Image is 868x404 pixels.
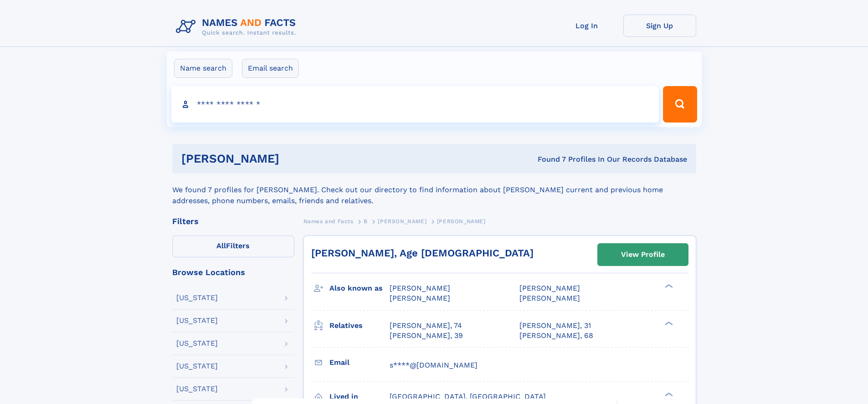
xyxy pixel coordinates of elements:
[390,331,463,341] a: [PERSON_NAME], 39
[663,283,673,289] div: ❯
[378,215,426,227] a: [PERSON_NAME]
[621,244,665,265] div: View Profile
[550,15,623,37] a: Log In
[216,241,226,250] span: All
[176,385,218,393] div: [US_STATE]
[390,284,450,292] span: [PERSON_NAME]
[176,294,218,302] div: [US_STATE]
[390,294,450,302] span: [PERSON_NAME]
[172,15,303,39] img: Logo Names and Facts
[390,392,546,401] span: [GEOGRAPHIC_DATA], [GEOGRAPHIC_DATA]
[242,59,299,78] label: Email search
[519,331,593,341] a: [PERSON_NAME], 68
[408,154,687,164] div: Found 7 Profiles In Our Records Database
[663,320,673,326] div: ❯
[171,86,659,123] input: search input
[303,215,354,227] a: Names and Facts
[663,391,673,397] div: ❯
[176,363,218,370] div: [US_STATE]
[172,235,294,257] label: Filters
[364,215,368,227] a: B
[519,284,580,292] span: [PERSON_NAME]
[176,340,218,347] div: [US_STATE]
[519,294,580,302] span: [PERSON_NAME]
[181,153,409,164] h1: [PERSON_NAME]
[311,247,534,259] a: [PERSON_NAME], Age [DEMOGRAPHIC_DATA]
[364,218,368,225] span: B
[174,59,232,78] label: Name search
[437,218,486,225] span: [PERSON_NAME]
[378,218,426,225] span: [PERSON_NAME]
[519,321,591,331] a: [PERSON_NAME], 31
[329,355,390,370] h3: Email
[329,318,390,333] h3: Relatives
[329,281,390,296] h3: Also known as
[172,217,294,225] div: Filters
[172,268,294,276] div: Browse Locations
[623,15,696,37] a: Sign Up
[172,174,696,206] div: We found 7 profiles for [PERSON_NAME]. Check out our directory to find information about [PERSON_...
[598,244,688,266] a: View Profile
[663,86,697,123] button: Search Button
[390,321,462,331] a: [PERSON_NAME], 74
[176,317,218,324] div: [US_STATE]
